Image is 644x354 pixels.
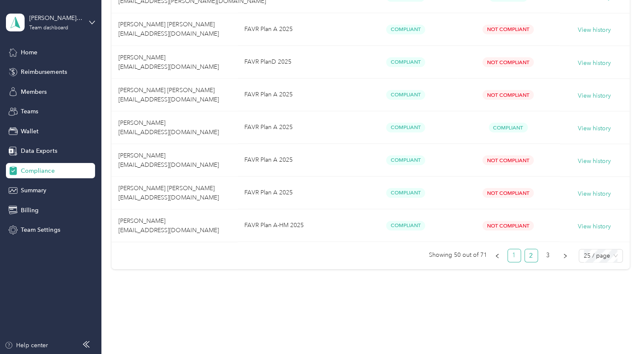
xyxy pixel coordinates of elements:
[386,57,425,67] span: Compliant
[578,156,611,166] button: View history
[508,249,521,262] a: 1
[482,90,534,100] span: Not Compliant
[386,25,425,34] span: Compliant
[578,25,611,35] button: View history
[578,189,611,198] button: View history
[482,57,534,67] span: Not Compliant
[21,107,38,116] span: Teams
[558,249,572,262] button: right
[21,87,47,96] span: Members
[21,166,54,175] span: Compliance
[490,249,504,262] button: left
[238,209,354,242] td: FAVR Plan A-HM 2025
[118,53,218,70] span: [PERSON_NAME] [EMAIL_ADDRESS][DOMAIN_NAME]
[118,21,218,37] span: [PERSON_NAME] [PERSON_NAME] [EMAIL_ADDRESS][DOMAIN_NAME]
[29,25,68,31] div: Team dashboard
[21,206,39,215] span: Billing
[118,217,218,233] span: [PERSON_NAME] [EMAIL_ADDRESS][DOMAIN_NAME]
[482,188,534,198] span: Not Compliant
[507,249,521,262] li: 1
[429,249,487,261] span: Showing 50 out of 71
[525,249,538,262] a: 2
[238,13,354,46] td: FAVR Plan A 2025
[21,67,67,76] span: Reimbursements
[596,306,644,354] iframe: Everlance-gr Chat Button Frame
[563,253,568,258] span: right
[29,14,82,22] div: [PERSON_NAME] Distributors
[386,123,425,132] span: Compliant
[541,249,555,262] li: 3
[578,91,611,100] button: View history
[118,152,218,168] span: [PERSON_NAME] [EMAIL_ADDRESS][DOMAIN_NAME]
[238,46,354,79] td: FAVR PlanD 2025
[584,249,618,262] span: 25 / page
[21,225,60,234] span: Team Settings
[578,124,611,133] button: View history
[238,79,354,111] td: FAVR Plan A 2025
[21,146,57,155] span: Data Exports
[489,123,528,132] span: Compliant
[578,58,611,67] button: View history
[542,249,554,262] a: 3
[579,249,623,262] div: Page Size
[495,253,500,258] span: left
[238,177,354,209] td: FAVR Plan A 2025
[21,48,37,57] span: Home
[482,221,534,230] span: Not Compliant
[578,222,611,231] button: View history
[21,186,46,195] span: Summary
[482,25,534,34] span: Not Compliant
[524,249,538,262] li: 2
[238,144,354,177] td: FAVR Plan A 2025
[386,90,425,100] span: Compliant
[118,86,220,103] span: [PERSON_NAME] [PERSON_NAME] [EMAIL_ADDRESS][DOMAIN_NAME]
[558,249,572,262] li: Next Page
[482,155,534,165] span: Not Compliant
[386,155,425,165] span: Compliant
[118,184,218,201] span: [PERSON_NAME] [PERSON_NAME] [EMAIL_ADDRESS][DOMAIN_NAME]
[5,341,48,350] button: Help center
[118,119,218,135] span: [PERSON_NAME] [EMAIL_ADDRESS][DOMAIN_NAME]
[21,127,39,136] span: Wallet
[386,188,425,198] span: Compliant
[490,249,504,262] li: Previous Page
[386,221,425,230] span: Compliant
[238,111,354,144] td: FAVR Plan A 2025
